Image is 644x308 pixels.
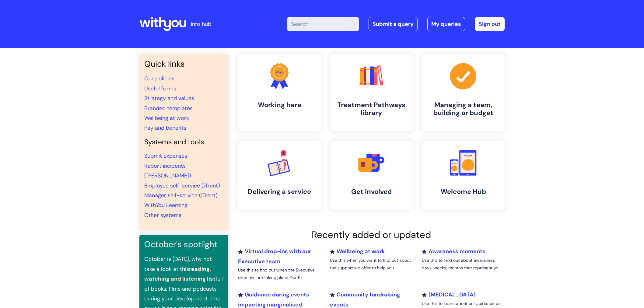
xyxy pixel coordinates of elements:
[144,105,193,112] a: Branded templates
[427,17,465,31] a: My queries
[422,257,505,272] p: Use this to Find out about awareness days, weeks, months that represent yo...
[335,188,408,196] h4: Get involved
[144,212,181,219] a: Other systems
[427,188,500,196] h4: Welcome Hub
[144,95,194,102] a: Strategy and values
[427,101,500,117] h4: Managing a team, building or budget
[144,75,174,82] a: Our policies
[191,19,211,29] p: info hub
[369,17,418,31] a: Submit a query
[287,17,505,31] div: | -
[330,54,413,131] a: Treatment Pathways library
[243,101,316,109] h4: Working here
[238,141,321,210] a: Delivering a service
[243,188,316,196] h4: Delivering a service
[238,248,311,265] a: Virtual drop-ins with our Executive team
[238,54,321,131] a: Working here
[144,114,189,122] a: Wellbeing at work
[144,152,187,159] a: Submit expenses
[144,201,187,209] a: WithYou Learning
[335,101,408,117] h4: Treatment Pathways library
[422,248,485,255] a: Awareness moments
[238,266,321,282] p: Use this to find out when the Executive drop-ins are taking place Our Ex...
[330,257,413,272] p: Use this when you want to find out about the support we offer to help you ...
[287,17,359,31] input: Search
[475,17,505,31] a: Sign out
[144,124,186,131] a: Pay and benefits
[144,138,223,146] h4: Systems and tools
[144,182,220,189] a: Employee self-service (iTrent)
[238,229,505,240] h2: Recently added or updated
[422,141,505,210] a: Welcome Hub
[144,85,176,92] a: Useful forms
[330,141,413,210] a: Get involved
[144,192,218,199] a: Manager self-service (iTrent)
[144,240,223,249] h3: October's spotlight
[144,59,223,69] h3: Quick links
[330,248,385,255] a: Wellbeing at work
[144,162,191,179] a: Report incidents ([PERSON_NAME])
[422,291,476,298] a: [MEDICAL_DATA]
[422,54,505,131] a: Managing a team, building or budget
[330,291,400,308] a: Community fundraising events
